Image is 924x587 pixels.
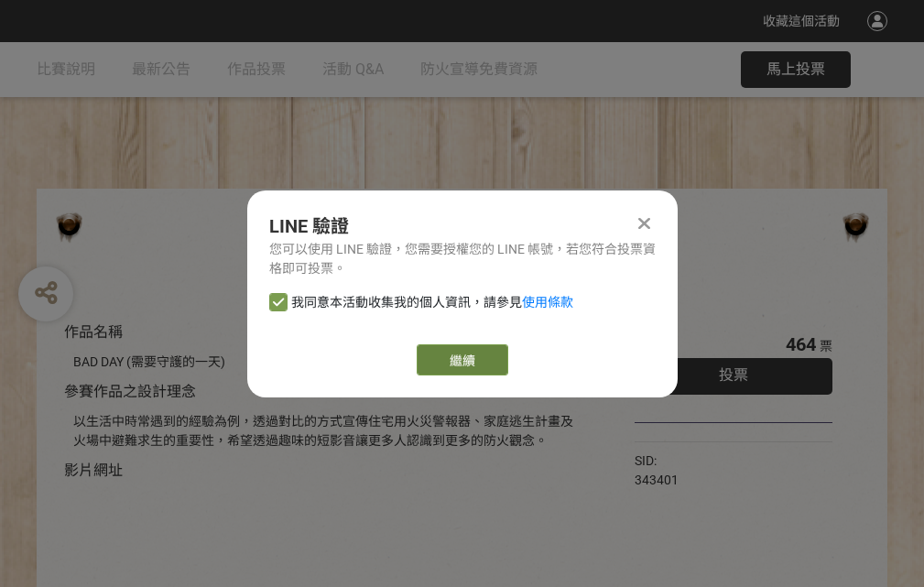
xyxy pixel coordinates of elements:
span: 防火宣導免費資源 [420,60,538,78]
span: 我同意本活動收集我的個人資訊，請參見 [291,293,573,312]
span: 票 [820,339,832,353]
span: 比賽說明 [37,60,95,78]
div: 您可以使用 LINE 驗證，您需要授權您的 LINE 帳號，若您符合投票資格即可投票。 [269,240,656,278]
span: SID: 343401 [635,453,679,487]
a: 繼續 [417,344,508,375]
span: 馬上投票 [766,60,825,78]
iframe: Facebook Share [683,451,775,470]
a: 防火宣導免費資源 [420,42,538,97]
a: 作品投票 [227,42,286,97]
span: 投票 [719,366,748,384]
span: 最新公告 [132,60,190,78]
span: 作品投票 [227,60,286,78]
span: 參賽作品之設計理念 [64,383,196,400]
span: 464 [786,333,816,355]
a: 活動 Q&A [322,42,384,97]
a: 比賽說明 [37,42,95,97]
a: 使用條款 [522,295,573,310]
div: LINE 驗證 [269,212,656,240]
span: 收藏這個活動 [763,14,840,28]
span: 活動 Q&A [322,60,384,78]
button: 馬上投票 [741,51,851,88]
span: 影片網址 [64,462,123,479]
a: 最新公告 [132,42,190,97]
span: 作品名稱 [64,323,123,341]
div: BAD DAY (需要守護的一天) [73,353,580,372]
div: 以生活中時常遇到的經驗為例，透過對比的方式宣傳住宅用火災警報器、家庭逃生計畫及火場中避難求生的重要性，希望透過趣味的短影音讓更多人認識到更多的防火觀念。 [73,412,580,451]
